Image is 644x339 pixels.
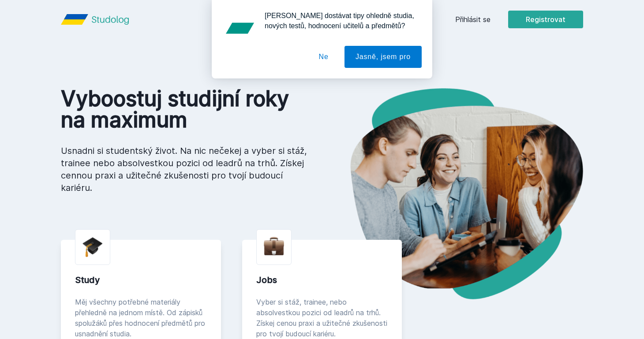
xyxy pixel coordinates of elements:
[222,11,258,46] img: notification icon
[75,297,207,339] div: Měj všechny potřebné materiály přehledně na jednom místě. Od zápisků spolužáků přes hodnocení pře...
[61,145,308,194] p: Usnadni si studentský život. Na nic nečekej a vyber si stáž, trainee nebo absolvestkou pozici od ...
[61,88,308,130] h1: Vyboostuj studijní roky na maximum
[82,237,103,257] img: graduation-cap.png
[264,235,284,257] img: briefcase.png
[322,88,583,299] img: hero.png
[258,11,422,31] div: [PERSON_NAME] dostávat tipy ohledně studia, nových testů, hodnocení učitelů a předmětů?
[256,297,388,339] div: Vyber si stáž, trainee, nebo absolvestkou pozici od leadrů na trhů. Získej cenou praxi a užitečné...
[75,274,207,286] div: Study
[344,46,422,68] button: Jasně, jsem pro
[256,274,388,286] div: Jobs
[308,46,340,68] button: Ne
